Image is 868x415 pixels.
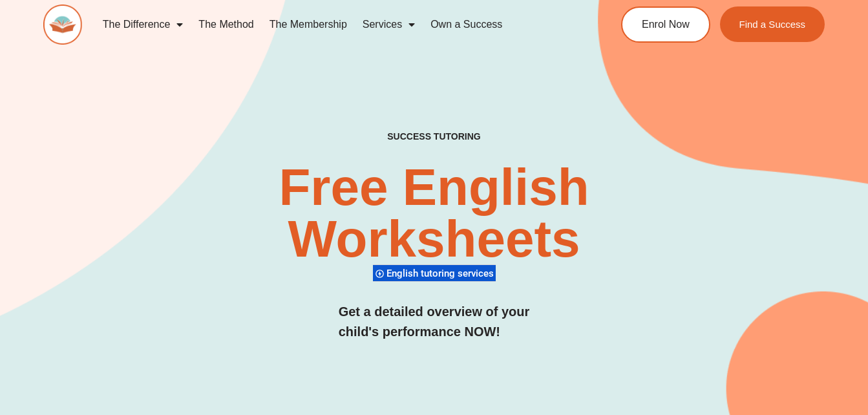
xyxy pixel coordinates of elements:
[739,19,805,29] span: Find a Success
[191,10,261,39] a: The Method
[95,10,191,39] a: The Difference
[339,302,530,342] h3: Get a detailed overview of your child's performance NOW!
[386,268,498,279] span: English tutoring services
[262,10,355,39] a: The Membership
[642,19,690,30] span: Enrol Now
[621,6,710,43] a: Enrol Now
[95,10,577,39] nav: Menu
[176,162,692,265] h2: Free English Worksheets​
[719,6,825,42] a: Find a Success
[355,10,423,39] a: Services
[423,10,510,39] a: Own a Success
[319,131,550,142] h4: SUCCESS TUTORING​
[373,264,496,282] div: English tutoring services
